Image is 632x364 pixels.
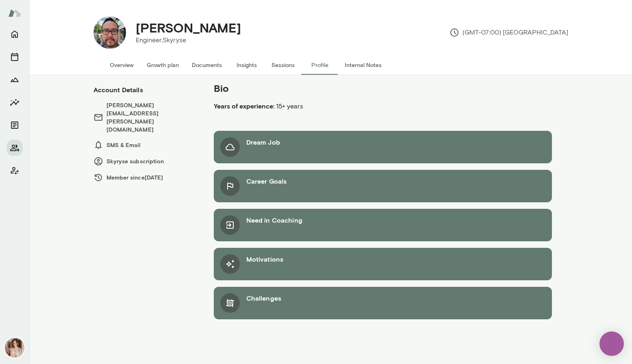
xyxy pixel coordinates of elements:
[214,82,487,95] h5: Bio
[93,101,198,134] h6: [PERSON_NAME][EMAIL_ADDRESS][PERSON_NAME][DOMAIN_NAME]
[228,55,265,75] button: Insights
[7,140,23,156] button: Members
[103,55,140,75] button: Overview
[136,35,241,45] p: Engineer, Skyryse
[246,215,302,225] h6: Need in Coaching
[246,176,287,186] h6: Career Goals
[93,85,143,95] h6: Account Details
[8,5,21,21] img: Mento
[338,55,388,75] button: Internal Notes
[302,55,338,75] button: Profile
[450,28,568,37] p: (GMT-07:00) [GEOGRAPHIC_DATA]
[246,293,282,303] h6: Challenges
[246,254,284,264] h6: Motivations
[7,49,23,65] button: Sessions
[265,55,302,75] button: Sessions
[93,16,126,49] img: George Evans
[93,173,198,182] h6: Member since [DATE]
[7,162,23,179] button: Client app
[136,20,241,35] h4: [PERSON_NAME]
[93,156,198,166] h6: Skyryse subscription
[7,117,23,133] button: Documents
[93,140,198,150] h6: SMS & Email
[7,94,23,110] button: Insights
[214,102,274,110] b: Years of experience:
[5,338,24,357] img: Nancy Alsip
[185,55,228,75] button: Documents
[140,55,185,75] button: Growth plan
[7,26,23,42] button: Home
[7,71,23,88] button: Growth Plan
[246,137,280,147] h6: Dream Job
[214,101,487,111] p: 15+ years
